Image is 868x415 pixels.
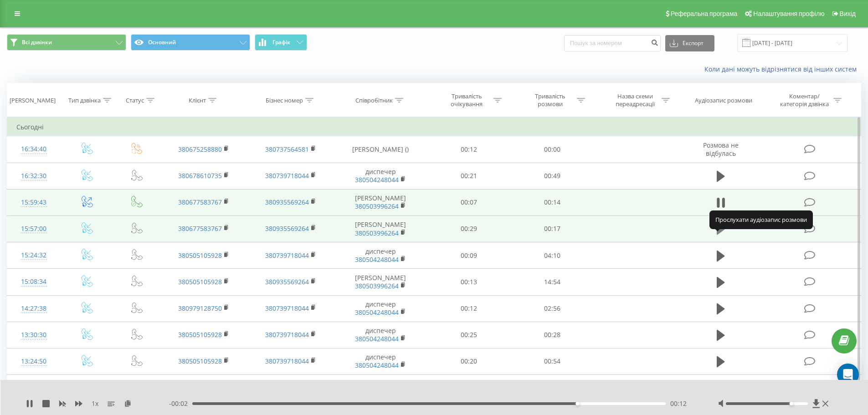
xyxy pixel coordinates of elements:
td: 00:49 [511,163,594,189]
a: 380739718044 [265,357,309,365]
div: Прослухати аудіозапис розмови [709,210,813,229]
a: Коли дані можуть відрізнятися вiд інших систем [704,65,861,73]
td: 00:28 [511,322,594,348]
td: диспечер [334,295,427,322]
div: 12:35:13 [16,379,51,397]
td: диспечер [334,348,427,374]
span: 1 x [92,399,98,408]
a: 380935569264 [265,224,309,233]
td: 00:54 [511,348,594,374]
td: 00:21 [427,163,511,189]
a: 380503996264 [355,282,399,290]
td: 00:09 [427,242,511,269]
div: 15:59:43 [16,194,51,211]
div: [PERSON_NAME] [10,97,56,104]
a: 380739718044 [265,171,309,180]
div: Назва схеми переадресації [611,92,659,108]
td: [PERSON_NAME] [334,375,427,401]
td: 00:14 [511,189,594,215]
td: диспечер [334,242,427,269]
div: Тривалість очікування [442,92,491,108]
a: 380505105928 [178,357,222,365]
td: 00:29 [427,215,511,242]
td: [PERSON_NAME] () [334,136,427,163]
td: 00:18 [427,375,511,401]
div: Accessibility label [575,402,579,405]
span: Розмова не відбулась [703,141,739,158]
a: 380935569264 [265,277,309,286]
a: 380677583767 [178,224,222,233]
a: 380505105928 [178,330,222,339]
span: 00:12 [670,399,687,408]
a: 380504248044 [355,175,399,184]
a: 380504248044 [355,361,399,369]
a: 380739718044 [265,304,309,313]
div: Тривалість розмови [526,92,575,108]
span: Налаштування профілю [753,10,824,17]
td: Сьогодні [7,118,861,136]
a: 380677583767 [178,198,222,206]
div: 13:24:50 [16,353,51,370]
div: Бізнес номер [266,97,303,104]
td: диспечер [334,163,427,189]
td: [PERSON_NAME] [334,189,427,215]
span: - 00:02 [169,399,192,408]
div: 15:24:32 [16,246,51,264]
td: [PERSON_NAME] [334,215,427,242]
div: Співробітник [355,97,393,104]
a: 380504248044 [355,334,399,343]
span: Графік [272,39,290,46]
div: 14:27:38 [16,300,51,318]
a: 380739718044 [265,330,309,339]
input: Пошук за номером [564,35,661,51]
button: Всі дзвінки [7,34,126,51]
a: 380505105928 [178,277,222,286]
div: Аудіозапис розмови [695,97,752,104]
div: 15:57:00 [16,220,51,238]
a: 380979128750 [178,304,222,313]
a: 380504248044 [355,308,399,317]
a: 380737564581 [265,145,309,154]
span: Всі дзвінки [22,39,52,46]
td: 00:20 [427,348,511,374]
td: 00:12 [427,295,511,322]
a: 380504248044 [355,255,399,264]
div: Статус [126,97,144,104]
div: Коментар/категорія дзвінка [778,92,831,108]
td: 00:13 [427,269,511,295]
a: 380678610735 [178,171,222,180]
div: Accessibility label [790,402,793,405]
div: Open Intercom Messenger [837,364,859,385]
td: диспечер [334,322,427,348]
button: Основний [131,34,250,51]
td: 00:00 [511,136,594,163]
a: 380503996264 [355,229,399,237]
a: 380505105928 [178,251,222,260]
td: 00:25 [427,322,511,348]
td: 02:56 [511,295,594,322]
a: 380503996264 [355,202,399,210]
td: 00:17 [511,215,594,242]
td: 00:07 [427,189,511,215]
td: [PERSON_NAME] [334,269,427,295]
td: 04:10 [511,242,594,269]
a: 380675258880 [178,145,222,154]
td: 03:49 [511,375,594,401]
td: 14:54 [511,269,594,295]
div: Тип дзвінка [68,97,101,104]
div: 13:30:30 [16,326,51,344]
a: 380935569264 [265,198,309,206]
div: 16:32:30 [16,167,51,185]
div: 15:08:34 [16,273,51,291]
div: Клієнт [189,97,206,104]
button: Графік [255,34,307,51]
a: 380739718044 [265,251,309,260]
td: 00:12 [427,136,511,163]
div: 16:34:40 [16,140,51,158]
span: Реферальна програма [671,10,738,17]
button: Експорт [665,35,714,51]
span: Вихід [840,10,856,17]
